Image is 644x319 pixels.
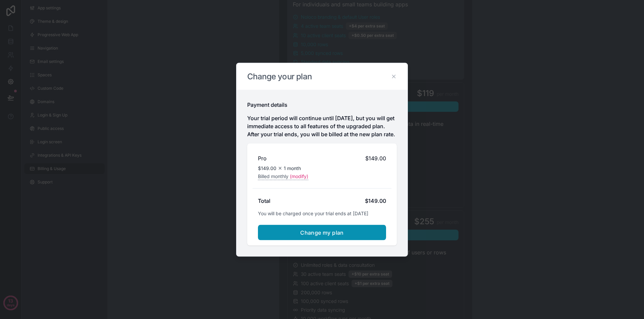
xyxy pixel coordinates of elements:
h2: Total [258,196,270,205]
h2: Change your plan [247,71,397,82]
span: Billed monthly [258,173,288,179]
h2: Payment details [247,100,287,108]
span: (modify) [290,173,308,179]
h2: Pro [258,154,267,162]
p: Your trial period will continue until [DATE], but you will get immediate access to all features o... [247,114,397,138]
button: Billed monthly(modify) [258,173,308,180]
span: $149.00 [258,165,276,171]
p: You will be charged once your trial ends at [DATE] [258,207,386,217]
span: Change my plan [300,229,344,236]
span: $149.00 [365,154,386,162]
span: 1 month [284,165,301,171]
div: $149.00 [365,196,386,205]
button: Change my plan [258,225,386,240]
